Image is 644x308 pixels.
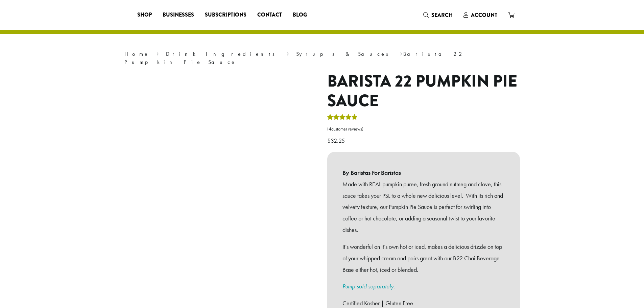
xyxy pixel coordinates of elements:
[418,9,458,21] a: Search
[137,11,152,19] span: Shop
[342,282,395,290] a: Pump sold separately.
[205,11,246,19] span: Subscriptions
[293,11,307,19] span: Blog
[163,11,194,19] span: Businesses
[287,48,289,58] span: ›
[329,126,331,132] span: 4
[327,126,520,133] a: (4customer reviews)
[296,50,393,57] a: Syrups & Sauces
[431,11,453,19] span: Search
[327,137,347,144] bdi: 32.25
[471,11,497,19] span: Account
[327,113,358,123] div: Rated 5.00 out of 5
[327,72,520,111] h1: Barista 22 Pumpkin Pie Sauce
[132,9,157,20] a: Shop
[400,48,402,58] span: ›
[342,241,505,275] p: It’s wonderful on it’s own hot or iced, makes a delicious drizzle on top of your whipped cream an...
[157,48,159,58] span: ›
[342,167,505,179] b: By Baristas For Baristas
[327,137,331,144] span: $
[166,50,279,57] a: Drink Ingredients
[124,50,149,57] a: Home
[342,179,505,236] p: Made with REAL pumpkin puree, fresh ground nutmeg and clove, this sauce takes your PSL to a whole...
[124,50,520,66] nav: Breadcrumb
[257,11,282,19] span: Contact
